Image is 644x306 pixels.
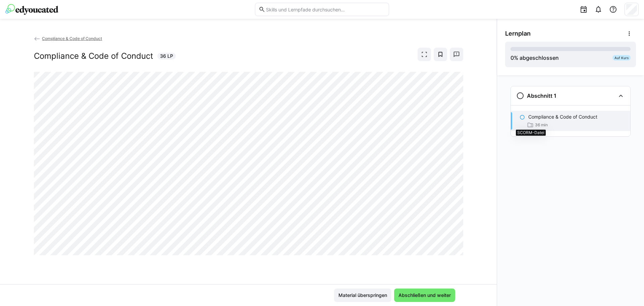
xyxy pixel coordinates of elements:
span: 36 LP [160,53,173,59]
h3: Abschnitt 1 [527,92,556,99]
div: Auf Kurs [612,55,631,60]
div: SCORM-Datei [516,130,546,136]
span: Abschließen und weiter [397,292,452,299]
p: Compliance & Code of Conduct [528,114,597,120]
div: % abgeschlossen [511,54,559,62]
button: Material überspringen [334,289,391,302]
span: 36 min [535,122,548,128]
span: Lernplan [505,30,531,37]
h2: Compliance & Code of Conduct [34,51,153,61]
button: Abschließen und weiter [394,289,455,302]
span: Material überspringen [337,292,388,299]
span: 0 [511,54,514,61]
a: Compliance & Code of Conduct [34,36,102,41]
span: Compliance & Code of Conduct [42,36,102,41]
input: Skills und Lernpfade durchsuchen… [265,6,385,12]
